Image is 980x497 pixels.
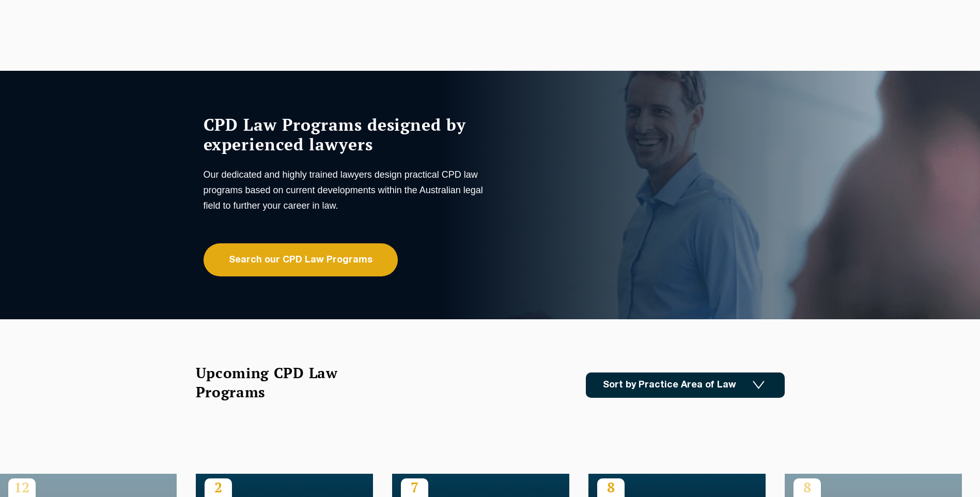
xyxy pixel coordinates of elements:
p: 7 [401,478,428,496]
p: Our dedicated and highly trained lawyers design practical CPD law programs based on current devel... [204,167,488,213]
img: Icon [753,381,765,390]
p: 8 [597,478,625,496]
a: Sort by Practice Area of Law [586,372,785,398]
h2: Upcoming CPD Law Programs [196,363,364,401]
p: 2 [205,478,232,496]
h1: CPD Law Programs designed by experienced lawyers [204,115,488,154]
a: Search our CPD Law Programs [204,243,398,276]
